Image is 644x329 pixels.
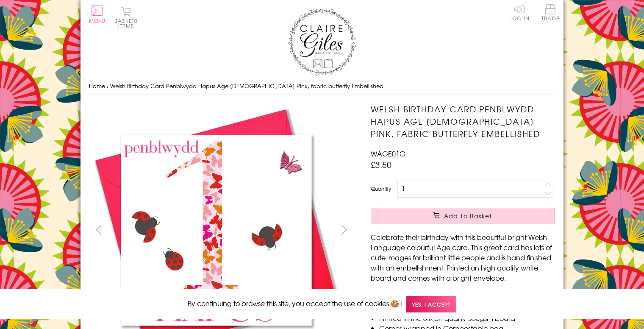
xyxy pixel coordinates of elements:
span: Welsh Birthday Card Penblwydd Hapus Age [DEMOGRAPHIC_DATA] Pink, fabric butterfly Embellished [110,82,383,90]
a: Trade [541,4,559,22]
button: Add to Basket [371,208,555,223]
button: next [335,220,354,239]
label: Quantity [371,185,391,192]
span: £3.50 [371,159,391,170]
a: Home [89,82,105,90]
span: › [107,82,108,90]
img: Claire Giles Greetings Cards [288,8,356,75]
h1: Welsh Birthday Card Penblwydd Hapus Age [DEMOGRAPHIC_DATA] Pink, fabric butterfly Embellished [371,103,555,139]
span: WAGE01G [371,148,405,159]
span: Menu [89,17,105,25]
button: prev [89,220,108,239]
a: Log In [509,4,530,21]
span: Yes, I accept [406,296,456,312]
span: Trade [541,4,559,21]
span: 0 items [118,17,138,30]
span: Add to Basket [444,212,492,220]
button: Menu [89,6,105,23]
nav: breadcrumbs [89,78,555,95]
p: Celebrate their birthday with this beautiful bright Welsh Language colourful Age card. This great... [371,232,555,283]
button: Basket0 items [114,7,138,28]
